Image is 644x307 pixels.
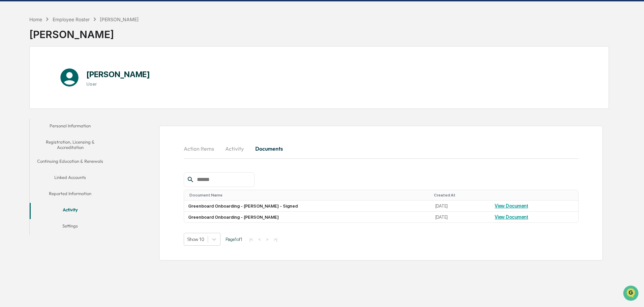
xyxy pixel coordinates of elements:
[56,120,84,126] span: Attestations
[30,119,111,235] div: secondary tabs example
[18,31,111,38] input: Clear
[4,117,46,129] a: 🖐️Preclearance
[53,17,90,22] div: Employee Roster
[29,23,139,40] div: [PERSON_NAME]
[46,117,86,129] a: 🗄️Attestations
[7,14,123,25] p: How can we help?
[7,120,12,126] div: 🖐️
[256,237,263,242] button: <
[30,135,111,154] button: Registration, Licensing & Accreditation
[29,17,42,22] div: Home
[13,92,19,97] img: 1746055101610-c473b297-6a78-478c-a979-82029cc54cd1
[226,237,242,242] span: Page 1 of 1
[495,214,528,220] a: View Document
[7,75,43,80] div: Past conversations
[496,193,576,197] div: Toggle SortBy
[189,193,429,197] div: Toggle SortBy
[7,133,12,139] div: 🔎
[264,237,271,242] button: >
[434,193,488,197] div: Toggle SortBy
[13,132,42,139] span: Data Lookup
[86,81,150,87] h3: User
[48,149,82,154] a: Powered byPylon
[49,120,54,126] div: 🗄️
[247,237,255,242] button: |<
[30,119,111,135] button: Personal Information
[495,203,528,209] a: View Document
[7,52,19,64] img: 1746055101610-c473b297-6a78-478c-a979-82029cc54cd1
[4,130,45,142] a: 🔎Data Lookup
[67,149,82,154] span: Pylon
[7,85,18,96] img: Cameron Burns
[30,154,111,171] button: Continuing Education & Renewals
[250,141,288,157] button: Documents
[219,141,250,157] button: Activity
[30,171,111,187] button: Linked Accounts
[622,285,641,303] iframe: Open customer support
[30,187,111,203] button: Reported Information
[23,52,111,58] div: Start new chat
[184,201,431,212] td: Greenboard Onboarding - [PERSON_NAME] - Signed
[100,17,139,22] div: [PERSON_NAME]
[431,212,491,222] td: [DATE]
[184,141,579,157] div: secondary tabs example
[21,92,55,97] span: [PERSON_NAME]
[115,54,123,62] button: Start new chat
[271,237,279,242] button: >|
[56,92,58,97] span: •
[431,201,491,212] td: [DATE]
[13,120,43,126] span: Preclearance
[23,58,85,64] div: We're available if you need us!
[86,69,150,79] h1: [PERSON_NAME]
[184,212,431,222] td: Greenboard Onboarding - [PERSON_NAME]
[30,203,111,219] button: Activity
[105,73,123,82] button: See all
[30,219,111,235] button: Settings
[60,92,74,97] span: [DATE]
[184,141,219,157] button: Action Items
